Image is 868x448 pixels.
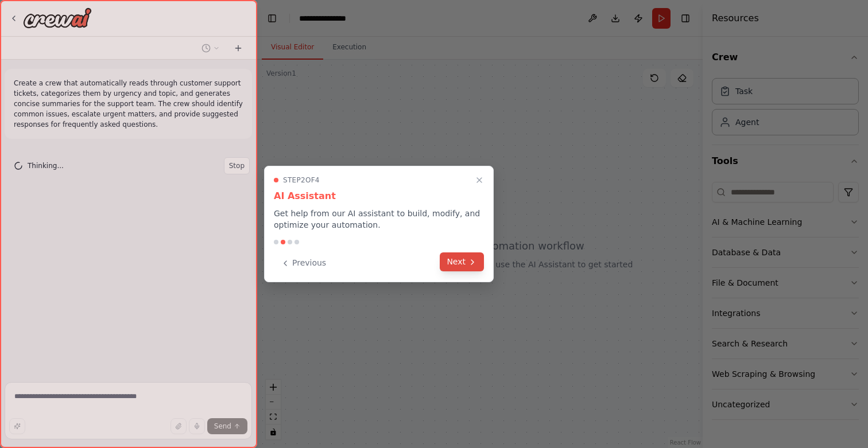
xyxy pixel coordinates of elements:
h3: AI Assistant [274,189,484,203]
button: Next [440,252,484,271]
button: Hide left sidebar [264,10,280,26]
button: Close walkthrough [472,173,486,187]
span: Step 2 of 4 [283,176,320,185]
p: Get help from our AI assistant to build, modify, and optimize your automation. [274,208,484,231]
button: Previous [274,254,333,272]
